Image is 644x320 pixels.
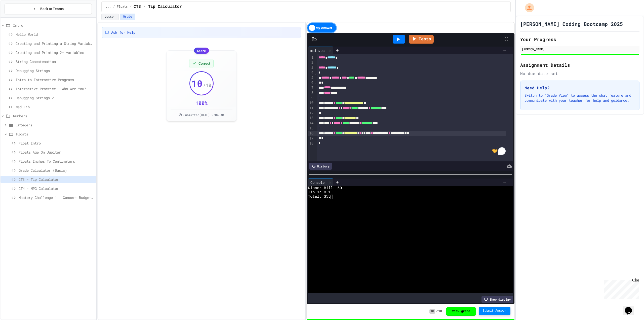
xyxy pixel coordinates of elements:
[308,116,314,121] div: 13
[602,278,639,299] iframe: chat widget
[130,5,132,9] span: /
[308,195,331,199] span: Total: $55
[483,309,506,313] span: Submit Answer
[308,100,314,105] div: 10
[308,186,342,190] span: Dinner Bill: 50
[314,81,317,85] span: Fold line
[2,2,35,32] div: Chat with us now!Close
[120,14,135,20] button: Grade
[308,85,314,90] div: 7
[308,96,314,101] div: 9
[16,32,94,37] span: Hello World
[520,61,639,68] h2: Assignment Details
[520,70,639,77] div: No due date set
[308,65,314,70] div: 3
[203,82,211,89] span: / 10
[308,190,331,195] span: Tip %: 0.1
[16,50,94,55] span: Creating and Printing 2+ variables
[19,168,94,173] span: Grade Calculator (Basic)
[16,59,94,64] span: String Concatenation
[101,14,119,20] button: Lesson
[308,111,314,116] div: 12
[308,55,314,60] div: 1
[520,36,639,43] h2: Your Progress
[308,126,314,131] div: 15
[106,5,111,9] span: ...
[479,307,510,315] button: Submit Answer
[194,48,209,54] div: Score
[429,309,435,314] span: 10
[308,180,327,185] div: Console
[117,5,128,9] span: Floats
[19,195,94,200] span: Mastery Challenge 1 - Concert Budget Planner
[16,95,94,100] span: Debugging Strings 2
[183,113,224,117] span: Submitted [DATE] 9:04 AM
[308,141,314,146] div: 18
[308,47,333,54] div: main.cs
[522,47,638,51] div: [PERSON_NAME]
[308,131,314,136] div: 16
[19,186,94,191] span: CT4 - MPG Calculator
[134,4,182,10] span: CT3 - Tip Calculator
[623,300,639,315] iframe: chat widget
[409,35,434,44] a: Tests
[308,48,327,53] div: main.cs
[308,106,314,111] div: 11
[191,78,203,88] span: 10
[481,296,513,303] div: Show display
[113,5,115,9] span: /
[308,179,333,186] div: Console
[525,93,635,103] p: Switch to "Grade View" to access the chat feature and communicate with your teacher for help and ...
[446,307,476,316] button: View grade
[438,309,442,313] span: 10
[198,61,210,66] span: Correct
[308,121,314,126] div: 14
[16,41,94,46] span: Creating and Printing a String Variable
[16,86,94,91] span: Interactive Practice - Who Are You?
[13,113,94,119] span: Numbers
[308,80,314,85] div: 6
[19,177,94,182] span: CT3 - Tip Calculator
[19,150,94,155] span: Floats Age On Jupiter
[16,77,94,82] span: Intro to Interactive Programs
[16,68,94,73] span: Debugging Strings
[525,85,635,91] h3: Need Help?
[19,140,94,146] span: Float Intro
[308,75,314,80] div: 5
[520,20,623,27] h1: [PERSON_NAME] Coding Bootcamp 2025
[40,6,64,12] span: Back to Teams
[309,163,332,170] div: History
[16,122,94,128] span: Integers
[13,23,94,28] span: Intro
[16,104,94,110] span: Mad Lib
[308,136,314,141] div: 17
[16,131,94,137] span: Floats
[308,90,314,95] div: 8
[308,70,314,75] div: 4
[308,60,314,65] div: 2
[314,71,317,75] span: Fold line
[520,2,535,14] div: My Account
[111,30,135,35] span: Ask for Help
[436,309,438,313] span: /
[195,99,208,106] div: 100 %
[19,159,94,164] span: Floats Inches To Centimeters
[5,4,92,14] button: Back to Teams
[317,54,513,161] div: To enrich screen reader interactions, please activate Accessibility in Grammarly extension settings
